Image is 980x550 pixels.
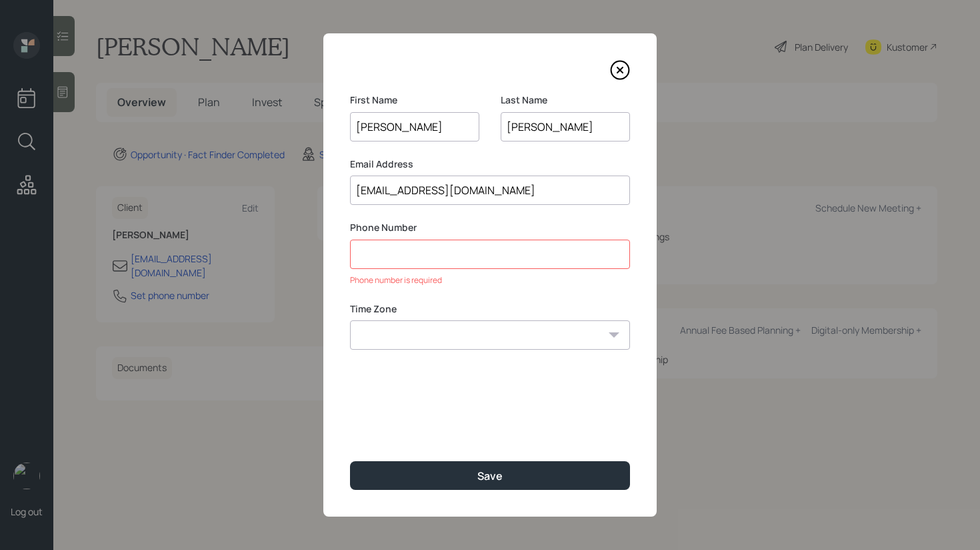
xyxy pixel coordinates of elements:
label: Time Zone [350,302,630,316]
label: Phone Number [350,221,630,234]
div: Phone number is required [350,274,630,286]
label: First Name [350,93,479,107]
label: Email Address [350,158,630,171]
div: Save [477,469,503,483]
button: Save [350,461,630,490]
label: Last Name [501,93,630,107]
